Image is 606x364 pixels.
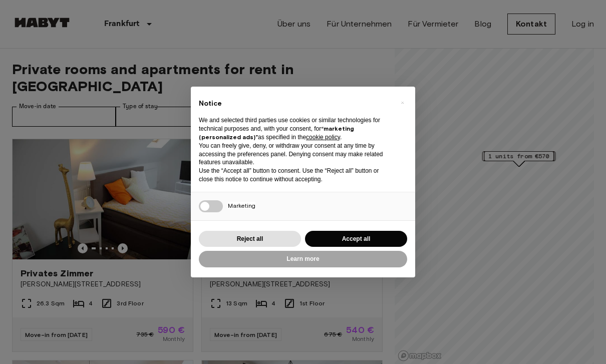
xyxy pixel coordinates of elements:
[228,202,255,209] span: Marketing
[199,99,391,109] h2: Notice
[199,167,391,184] p: Use the “Accept all” button to consent. Use the “Reject all” button or close this notice to conti...
[306,134,340,141] a: cookie policy
[199,116,391,141] p: We and selected third parties use cookies or similar technologies for technical purposes and, wit...
[305,231,407,247] button: Accept all
[199,142,391,167] p: You can freely give, deny, or withdraw your consent at any time by accessing the preferences pane...
[394,95,410,111] button: Close this notice
[199,251,407,267] button: Learn more
[199,125,354,141] strong: “marketing (personalized ads)”
[199,231,301,247] button: Reject all
[401,97,404,109] span: ×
